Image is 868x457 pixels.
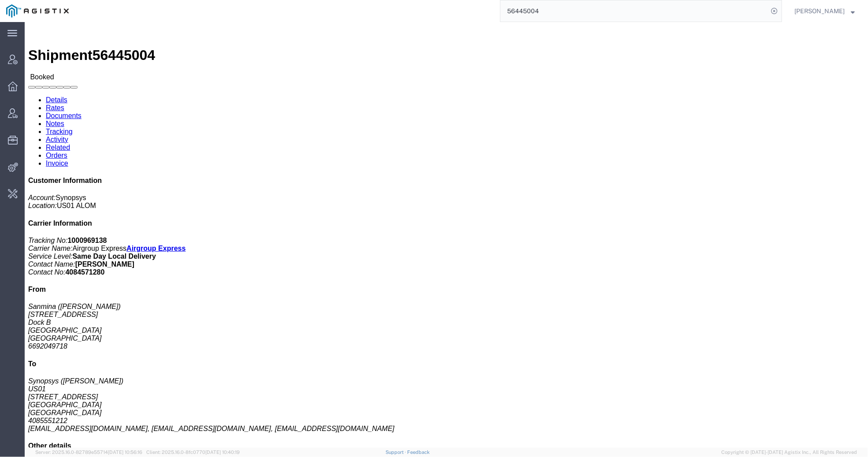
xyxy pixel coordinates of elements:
[35,450,142,455] span: Server: 2025.16.0-82789e55714
[146,450,240,455] span: Client: 2025.16.0-8fc0770
[6,4,69,18] img: logo
[408,450,430,455] a: Feedback
[501,0,768,22] input: Search for shipment number, reference number
[386,450,408,455] a: Support
[205,450,240,455] span: [DATE] 10:40:19
[25,22,868,448] iframe: FS Legacy Container
[794,6,856,16] button: [PERSON_NAME]
[795,6,845,16] span: Abbie Wilkiemeyer
[108,450,142,455] span: [DATE] 10:56:16
[722,449,857,456] span: Copyright © [DATE]-[DATE] Agistix Inc., All Rights Reserved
